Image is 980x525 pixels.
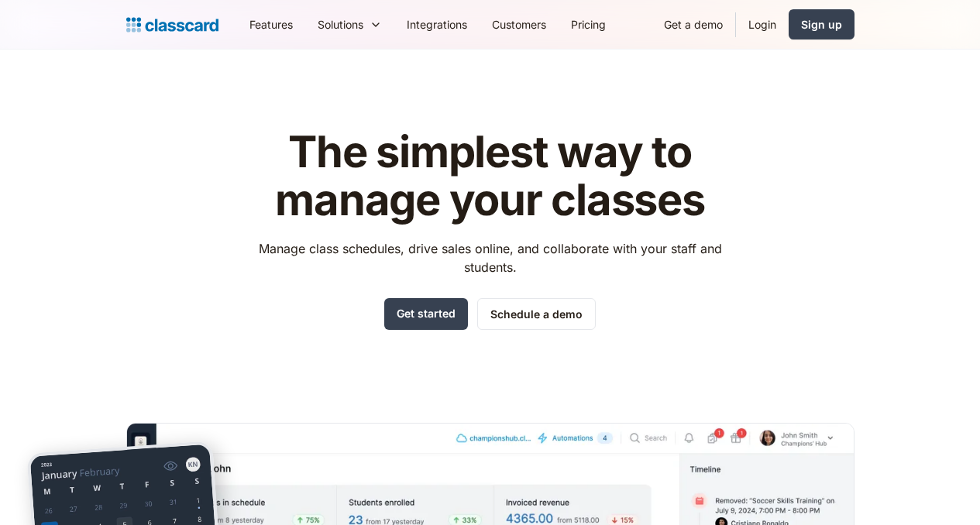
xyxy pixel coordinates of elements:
[237,7,305,42] a: Features
[480,7,559,42] a: Customers
[244,129,736,224] h1: The simplest way to manage your classes
[789,9,854,39] a: Sign up
[384,298,468,330] a: Get started
[126,14,218,36] a: home
[394,7,480,42] a: Integrations
[801,16,842,33] div: Sign up
[305,7,394,42] div: Solutions
[477,298,596,330] a: Schedule a demo
[652,7,735,42] a: Get a demo
[736,7,789,42] a: Login
[559,7,618,42] a: Pricing
[318,16,363,33] div: Solutions
[244,239,736,276] p: Manage class schedules, drive sales online, and collaborate with your staff and students.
